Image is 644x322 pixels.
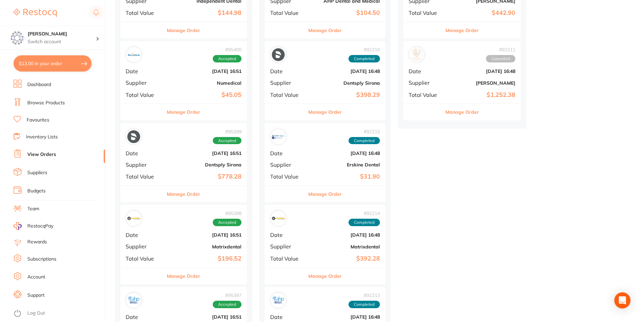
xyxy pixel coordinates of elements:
[448,91,515,99] b: $1,252.38
[168,232,241,238] b: [DATE] 16:51
[168,151,241,156] b: [DATE] 16:51
[270,256,305,262] span: Total Value
[213,137,241,144] span: Accepted
[126,162,162,168] span: Supplier
[448,80,515,86] b: [PERSON_NAME]
[27,256,56,263] a: Subscriptions
[486,55,515,62] span: Cancelled
[27,151,56,158] a: View Orders
[272,48,285,61] img: Dentsply Sirona
[349,129,380,134] span: # 92215
[168,173,241,180] b: $778.28
[349,219,380,226] span: Completed
[310,69,380,74] b: [DATE] 16:48
[127,48,140,61] img: Numedical
[168,80,241,86] b: Numedical
[168,244,241,249] b: Matrixdental
[14,222,53,230] a: RestocqPay
[310,91,380,99] b: $398.29
[310,151,380,156] b: [DATE] 16:48
[126,10,162,16] span: Total Value
[126,256,162,262] span: Total Value
[270,314,305,320] span: Date
[310,232,380,238] b: [DATE] 16:48
[126,150,162,156] span: Date
[27,292,45,299] a: Support
[14,5,57,21] a: Restocq Logo
[126,232,162,238] span: Date
[213,293,241,298] span: # 95397
[213,129,241,134] span: # 95399
[445,22,479,38] button: Manage Order
[168,162,241,167] b: Dentsply Sirona
[448,69,515,74] b: [DATE] 16:48
[270,92,305,98] span: Total Value
[270,10,305,16] span: Total Value
[14,222,22,230] img: RestocqPay
[213,55,241,62] span: Accepted
[168,9,241,17] b: $144.98
[126,80,162,86] span: Supplier
[409,10,442,16] span: Total Value
[126,68,162,74] span: Date
[310,162,380,167] b: Erskine Dental
[27,81,51,88] a: Dashboard
[168,91,241,99] b: $45.05
[349,47,380,52] span: # 92216
[27,100,65,106] a: Browse Products
[213,47,241,52] span: # 95400
[120,41,247,120] div: Numedical#95400AcceptedDate[DATE] 16:51SupplierNumedicalTotal Value$45.05Manage Order
[27,239,47,245] a: Rewards
[27,310,45,317] a: Log Out
[270,162,305,168] span: Supplier
[167,22,200,38] button: Manage Order
[308,186,342,202] button: Manage Order
[310,80,380,86] b: Dentsply Sirona
[270,243,305,249] span: Supplier
[308,104,342,120] button: Manage Order
[27,274,45,280] a: Account
[270,80,305,86] span: Supplier
[409,68,442,74] span: Date
[27,188,46,194] a: Budgets
[167,268,200,284] button: Manage Order
[10,31,24,45] img: Eumundi Dental
[213,219,241,226] span: Accepted
[168,314,241,320] b: [DATE] 16:51
[126,173,162,180] span: Total Value
[28,38,96,45] p: Switch account
[27,169,47,176] a: Suppliers
[409,92,442,98] span: Total Value
[27,206,39,212] a: Team
[272,212,285,225] img: Matrixdental
[310,255,380,262] b: $392.28
[270,173,305,180] span: Total Value
[127,130,140,143] img: Dentsply Sirona
[486,47,515,52] span: # 92211
[213,211,241,216] span: # 95398
[310,244,380,249] b: Matrixdental
[270,68,305,74] span: Date
[213,301,241,308] span: Accepted
[14,308,103,319] button: Log Out
[409,80,442,86] span: Supplier
[349,301,380,308] span: Completed
[308,268,342,284] button: Manage Order
[270,150,305,156] span: Date
[14,9,57,17] img: Restocq Logo
[27,117,49,124] a: Favourites
[126,243,162,249] span: Supplier
[126,92,162,98] span: Total Value
[448,9,515,17] b: $442.90
[614,292,630,308] div: Open Intercom Messenger
[310,173,380,180] b: $31.90
[120,205,247,284] div: Matrixdental#95398AcceptedDate[DATE] 16:51SupplierMatrixdentalTotal Value$196.52Manage Order
[168,255,241,262] b: $196.52
[167,186,200,202] button: Manage Order
[349,293,380,298] span: # 92213
[445,104,479,120] button: Manage Order
[270,232,305,238] span: Date
[272,294,285,307] img: AHP Dental and Medical
[310,9,380,17] b: $104.50
[168,69,241,74] b: [DATE] 16:51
